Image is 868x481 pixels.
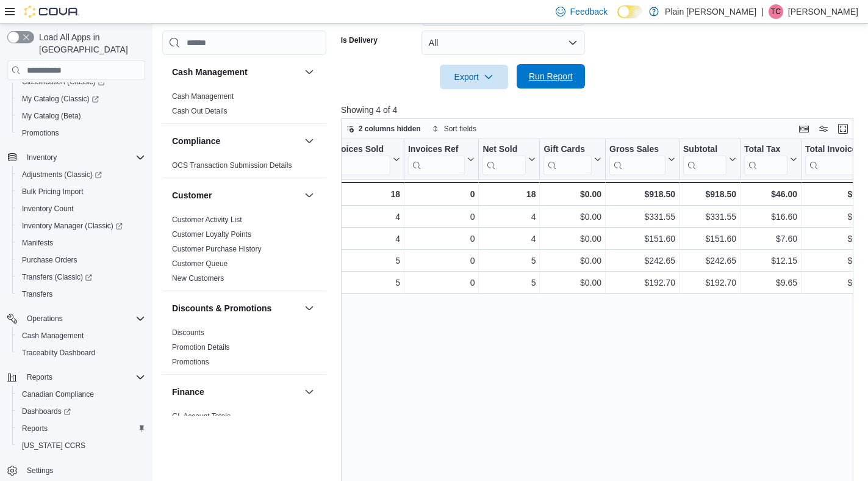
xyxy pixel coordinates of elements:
div: Total Tax [744,144,787,156]
button: Net Sold [482,144,536,175]
div: 4 [329,232,400,247]
a: Inventory Manager (Classic) [17,219,127,233]
span: Dark Mode [617,18,618,19]
button: Operations [2,310,150,327]
div: $192.70 [609,276,675,291]
a: Cash Management [17,328,88,343]
span: My Catalog (Classic) [17,92,145,106]
span: Settings [27,466,53,476]
a: Purchase Orders [17,253,82,267]
span: Dashboards [22,407,71,416]
div: 5 [482,276,536,291]
div: 5 [482,254,536,269]
button: Display options [816,121,831,136]
div: $9.65 [744,276,797,291]
span: New Customers [172,273,224,283]
button: Compliance [302,134,317,148]
span: Export [447,65,501,89]
a: [US_STATE] CCRS [17,438,90,453]
span: Canadian Compliance [17,387,145,402]
span: Operations [27,314,63,324]
div: $16.60 [744,210,797,225]
span: Reports [22,370,145,385]
span: Manifests [17,236,145,250]
div: Discounts & Promotions [162,325,326,374]
span: Promotions [22,128,59,138]
div: Invoices Sold [329,144,390,175]
span: Traceabilty Dashboard [22,348,95,358]
button: Inventory Count [12,200,150,217]
a: New Customers [172,274,224,283]
button: Traceabilty Dashboard [12,344,150,361]
span: Operations [22,311,145,326]
span: Inventory Manager (Classic) [17,219,145,233]
span: Customer Activity List [172,215,242,225]
a: Customer Activity List [172,215,242,224]
span: My Catalog (Beta) [17,109,145,123]
span: Feedback [570,5,608,18]
div: $0.00 [543,254,601,269]
button: Customer [302,188,317,203]
div: 0 [408,187,475,201]
img: Cova [24,5,79,18]
button: Export [440,65,508,89]
a: Manifests [17,236,58,250]
a: OCS Transaction Submission Details [172,161,292,170]
span: Adjustments (Classic) [22,170,102,179]
div: 18 [329,187,400,201]
span: Transfers [22,289,52,299]
div: Invoices Ref [408,144,465,156]
span: Purchase Orders [22,255,77,265]
a: My Catalog (Classic) [17,92,104,106]
button: Customer [172,189,299,201]
button: Reports [12,420,150,437]
span: Inventory Count [22,204,74,214]
a: Canadian Compliance [17,387,99,402]
a: Customer Loyalty Points [172,230,251,239]
span: GL Account Totals [172,411,231,421]
div: 5 [329,254,400,269]
a: Promotions [17,126,64,140]
a: Adjustments (Classic) [17,167,107,182]
span: Promotions [172,357,209,367]
button: Invoices Ref [408,144,475,175]
span: Promotion Details [172,342,230,352]
div: 0 [408,232,475,247]
div: 0 [408,210,475,225]
div: $7.60 [744,232,797,247]
div: $0.00 [543,187,601,201]
div: 4 [482,232,536,247]
span: Customer Loyalty Points [172,230,251,239]
button: Transfers [12,286,150,303]
a: Cash Management [172,92,234,101]
span: 2 columns hidden [359,124,421,134]
span: Bulk Pricing Import [17,184,145,199]
a: Customer Purchase History [172,245,262,253]
a: Traceabilty Dashboard [17,345,100,360]
div: $151.60 [609,232,675,247]
span: Discounts [172,328,204,338]
button: Promotions [12,125,150,142]
span: OCS Transaction Submission Details [172,161,292,170]
span: Reports [17,421,145,436]
a: Transfers (Classic) [17,270,97,284]
h3: Discounts & Promotions [172,302,271,314]
h3: Compliance [172,135,220,147]
a: Customer Queue [172,259,228,268]
button: Operations [22,311,68,326]
button: [US_STATE] CCRS [12,437,150,454]
button: Purchase Orders [12,251,150,269]
button: Settings [2,461,150,479]
span: Canadian Compliance [22,389,94,399]
h3: Customer [172,189,212,201]
p: [PERSON_NAME] [788,4,858,19]
span: Transfers (Classic) [17,270,145,284]
div: $151.60 [683,232,736,247]
div: $331.55 [683,210,736,225]
button: Subtotal [683,144,736,175]
button: Cash Management [172,66,299,78]
div: Compliance [162,158,326,178]
div: Finance [162,409,326,443]
label: Is Delivery [341,35,378,45]
a: My Catalog (Classic) [12,90,150,107]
